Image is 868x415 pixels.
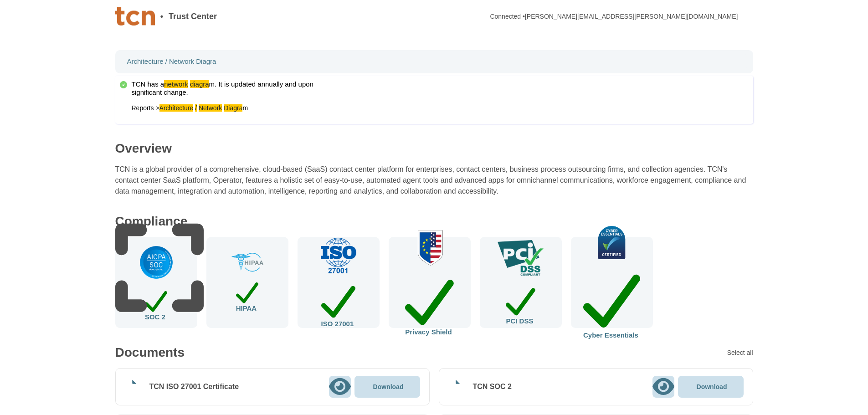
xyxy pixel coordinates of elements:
[115,142,172,155] div: Overview
[145,288,167,320] div: SOC 2
[373,384,404,390] p: Download
[697,384,727,390] p: Download
[236,279,259,312] div: HIPAA
[582,226,642,259] img: check
[319,237,358,274] img: check
[115,7,155,26] img: Company Banner
[190,80,209,88] mark: diagra
[132,80,313,96] span: m. It is updated annually and upon significant change.
[164,80,188,88] mark: network
[195,104,197,112] mark: /
[160,12,163,20] span: •
[231,253,263,272] img: check
[122,54,747,70] input: Search by keywords
[159,104,194,112] mark: Architecture
[490,13,738,20] div: Connected • [PERSON_NAME][EMAIL_ADDRESS][PERSON_NAME][DOMAIN_NAME]
[115,346,185,359] div: Documents
[224,104,242,112] mark: Diagra
[405,273,454,335] div: Privacy Shield
[199,104,222,112] mark: Network
[132,80,164,88] span: TCN has a
[403,229,456,266] img: check
[169,12,217,20] span: Trust Center
[498,240,544,277] img: check
[115,164,753,197] div: TCN is a global provider of a comprehensive, cloud-based (SaaS) contact center platform for enter...
[473,382,512,391] div: TCN SOC 2
[506,284,535,324] div: PCI DSS
[242,104,248,112] span: m
[583,266,640,338] div: Cyber Essentials
[132,104,159,112] span: Reports >
[727,349,753,356] div: Select all
[115,215,188,228] div: Compliance
[321,281,356,328] div: ISO 27001
[149,382,239,391] div: TCN ISO 27001 Certificate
